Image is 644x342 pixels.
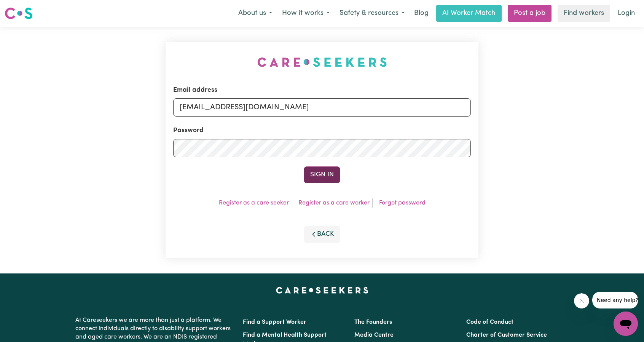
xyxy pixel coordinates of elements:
[613,5,639,22] a: Login
[558,5,610,22] a: Find workers
[466,319,513,325] a: Code of Conduct
[410,5,433,22] a: Blog
[508,5,552,22] a: Post a job
[243,319,306,325] a: Find a Support Worker
[436,5,502,22] a: AI Worker Match
[277,5,335,21] button: How it works
[276,287,368,293] a: Careseekers home page
[304,166,340,183] button: Sign In
[173,98,471,117] input: Email address
[304,226,340,243] button: Back
[5,5,46,11] span: Need any help?
[466,332,547,338] a: Charter of Customer Service
[379,200,426,206] a: Forgot password
[5,5,33,22] a: Careseekers logo
[173,126,204,136] label: Password
[173,85,217,95] label: Email address
[574,293,589,308] iframe: Close message
[298,200,370,206] a: Register as a care worker
[5,6,33,20] img: Careseekers logo
[354,319,392,325] a: The Founders
[233,5,277,21] button: About us
[354,332,394,338] a: Media Centre
[614,312,638,336] iframe: Button to launch messaging window
[592,292,638,308] iframe: Message from company
[219,200,289,206] a: Register as a care seeker
[335,5,410,21] button: Safety & resources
